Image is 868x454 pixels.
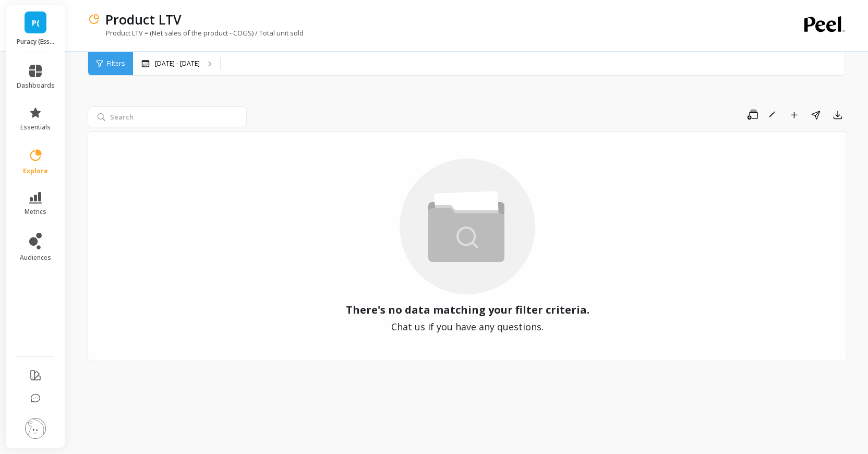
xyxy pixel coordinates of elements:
[25,208,46,216] span: metrics
[25,418,46,439] img: profile picture
[107,59,125,68] span: Filters
[88,13,100,26] img: header icon
[105,10,182,28] p: Product LTV
[32,17,40,29] span: P(
[17,38,55,46] p: Puracy (Essor)
[391,319,544,334] span: Chat us if you have any questions.
[20,123,51,132] span: essentials
[346,303,589,317] span: There's no data matching your filter criteria.
[17,81,55,90] span: dashboards
[20,254,51,262] span: audiences
[88,106,247,127] input: Search
[155,59,200,68] p: [DATE] - [DATE]
[23,167,48,175] span: explore
[88,28,304,38] p: Product LTV = (Net sales of the product - COGS) / Total unit sold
